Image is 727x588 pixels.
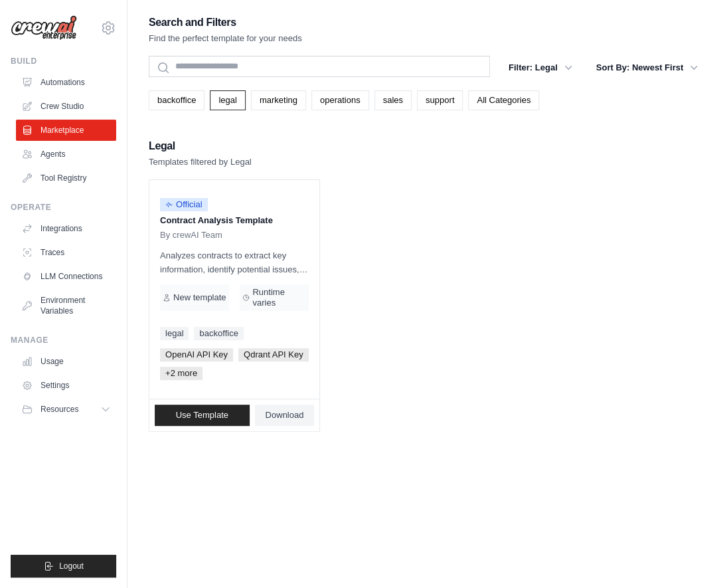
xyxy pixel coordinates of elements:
a: Download [255,405,315,426]
p: Templates filtered by Legal [149,155,252,169]
span: Official [160,198,208,211]
a: marketing [251,90,306,110]
a: All Categories [468,90,539,110]
button: Sort By: Newest First [588,56,706,80]
span: By crewAI Team [160,230,222,241]
a: backoffice [194,327,243,340]
a: legal [210,90,245,110]
a: LLM Connections [16,266,116,287]
a: operations [311,90,369,110]
span: Resources [40,404,78,415]
p: Analyzes contracts to extract key information, identify potential issues, and provide insights fo... [160,248,309,276]
a: Usage [16,351,116,372]
a: Crew Studio [16,96,116,117]
h2: Search and Filters [149,13,302,32]
a: Use Template [155,405,250,426]
a: Traces [16,242,116,263]
button: Logout [11,555,116,577]
a: Marketplace [16,120,116,141]
button: Resources [16,399,116,420]
a: Integrations [16,218,116,239]
div: Operate [11,202,116,213]
a: Tool Registry [16,167,116,189]
span: Use Template [176,410,228,421]
div: Build [11,56,116,66]
a: backoffice [149,90,204,110]
span: New template [173,292,226,303]
span: Logout [59,561,84,571]
p: Contract Analysis Template [160,214,309,227]
a: Settings [16,375,116,396]
div: Manage [11,335,116,345]
a: Agents [16,144,116,165]
a: Automations [16,72,116,93]
img: Logo [11,15,77,41]
h2: Legal [149,137,252,155]
span: Qdrant API Key [238,348,309,361]
button: Filter: Legal [501,56,580,80]
a: Environment Variables [16,290,116,322]
p: Find the perfect template for your needs [149,32,302,45]
a: support [417,90,463,110]
span: Runtime varies [252,287,306,308]
span: OpenAI API Key [160,348,233,361]
a: sales [374,90,412,110]
a: legal [160,327,189,340]
span: +2 more [160,367,202,380]
span: Download [266,410,304,421]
